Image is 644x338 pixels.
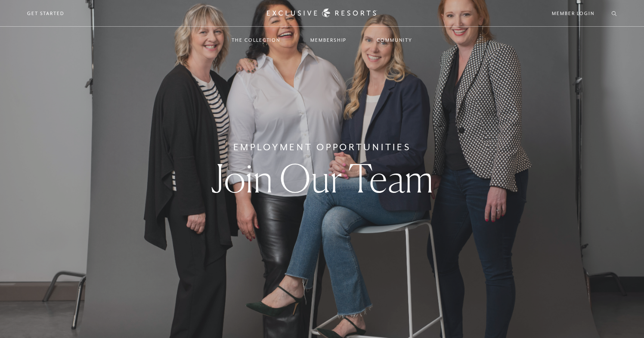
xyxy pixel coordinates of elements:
a: Membership [302,28,355,53]
a: Get Started [27,9,65,17]
h6: Employment Opportunities [233,140,411,154]
a: The Collection [223,28,289,53]
h1: Join Our Team [211,159,433,198]
a: Member Login [552,9,594,17]
a: Community [368,28,421,53]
